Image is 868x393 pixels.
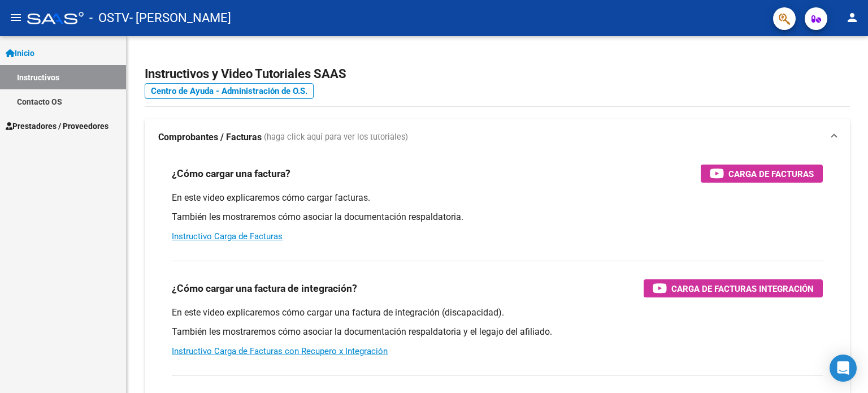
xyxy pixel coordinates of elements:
h3: ¿Cómo cargar una factura? [172,166,290,182]
h2: Instructivos y Video Tutoriales SAAS [145,63,850,85]
p: También les mostraremos cómo asociar la documentación respaldatoria. [172,211,823,223]
mat-icon: person [845,11,859,24]
span: Carga de Facturas [728,167,814,181]
h3: ¿Cómo cargar una factura de integración? [172,280,357,296]
span: (haga click aquí para ver los tutoriales) [264,131,408,144]
a: Instructivo Carga de Facturas [172,231,283,241]
span: - OSTV [89,6,129,31]
a: Instructivo Carga de Facturas con Recupero x Integración [172,346,388,356]
span: Carga de Facturas Integración [671,282,814,296]
span: - [PERSON_NAME] [129,6,231,31]
button: Carga de Facturas [701,165,823,183]
span: Inicio [6,47,34,59]
mat-icon: menu [9,11,23,24]
button: Carga de Facturas Integración [644,279,823,297]
strong: Comprobantes / Facturas [158,131,262,144]
p: En este video explicaremos cómo cargar una factura de integración (discapacidad). [172,306,823,319]
span: Prestadores / Proveedores [6,120,108,132]
a: Centro de Ayuda - Administración de O.S. [145,83,314,99]
p: También les mostraremos cómo asociar la documentación respaldatoria y el legajo del afiliado. [172,326,823,338]
div: Open Intercom Messenger [830,355,857,382]
p: En este video explicaremos cómo cargar facturas. [172,192,823,204]
mat-expansion-panel-header: Comprobantes / Facturas (haga click aquí para ver los tutoriales) [145,119,850,156]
